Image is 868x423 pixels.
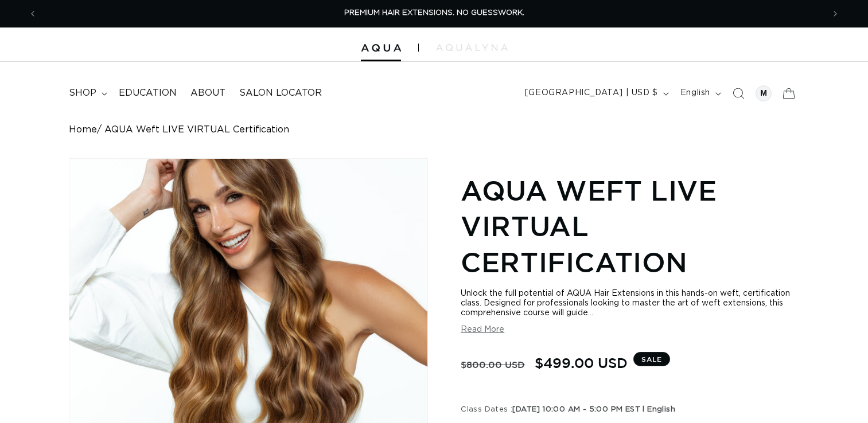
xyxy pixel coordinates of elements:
[232,80,329,106] a: Salon Locator
[680,87,710,99] span: English
[726,81,751,106] summary: Search
[823,3,848,25] button: Next announcement
[525,87,658,99] span: [GEOGRAPHIC_DATA] | USD $
[184,80,232,106] a: About
[62,80,112,106] summary: shop
[119,87,177,99] span: Education
[436,44,508,51] img: aqualyna.com
[518,83,674,104] button: [GEOGRAPHIC_DATA] | USD $
[69,87,96,99] span: shop
[361,44,401,52] img: Aqua Hair Extensions
[461,173,799,280] h1: AQUA Weft LIVE VIRTUAL Certification
[344,9,524,17] span: PREMIUM HAIR EXTENSIONS. NO GUESSWORK.
[461,404,676,416] legend: Class Dates :
[512,406,675,413] span: [DATE] 10:00 AM - 5:00 PM EST l English
[239,87,322,99] span: Salon Locator
[535,352,628,374] span: $499.00 USD
[461,354,525,375] s: $800.00 USD
[69,124,799,135] nav: breadcrumbs
[69,124,97,135] a: Home
[112,80,184,106] a: Education
[190,87,225,99] span: About
[20,3,45,25] button: Previous announcement
[674,83,726,104] button: English
[461,325,504,335] button: Read More
[461,289,799,318] div: Unlock the full potential of AQUA Hair Extensions in this hands-on weft, certification class. Des...
[633,352,670,366] span: Sale
[104,124,289,135] span: AQUA Weft LIVE VIRTUAL Certification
